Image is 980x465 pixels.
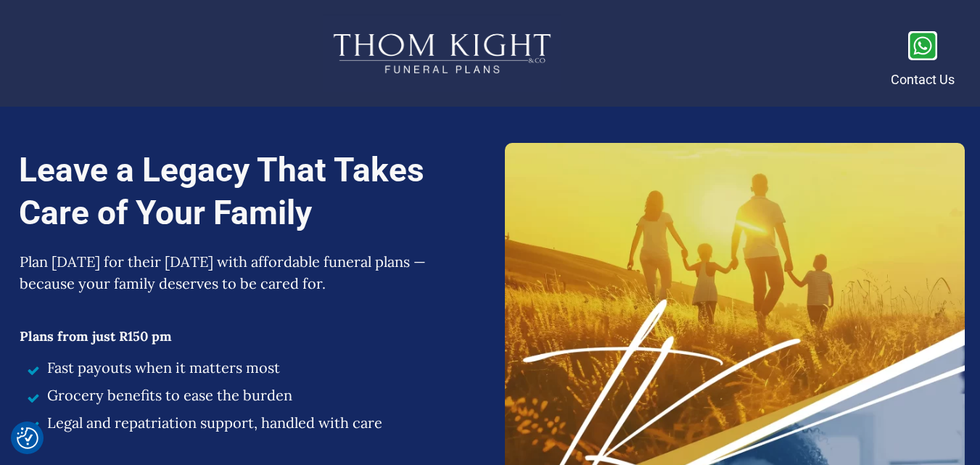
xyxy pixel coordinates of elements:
span: Fast payouts when it matters most [47,357,280,379]
img: Revisit consent button [17,427,38,449]
span: Legal and repatriation support, handled with care [47,412,382,434]
p: Plan [DATE] for their [DATE] with affordable funeral plans — because your family deserves to be c... [20,251,476,309]
span: Plans from just R150 pm [20,328,172,345]
span: Grocery benefits to ease the burden [47,384,292,406]
p: Contact Us [891,68,955,91]
h1: Leave a Legacy That Takes Care of Your Family [19,149,490,250]
button: Consent Preferences [17,427,38,449]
